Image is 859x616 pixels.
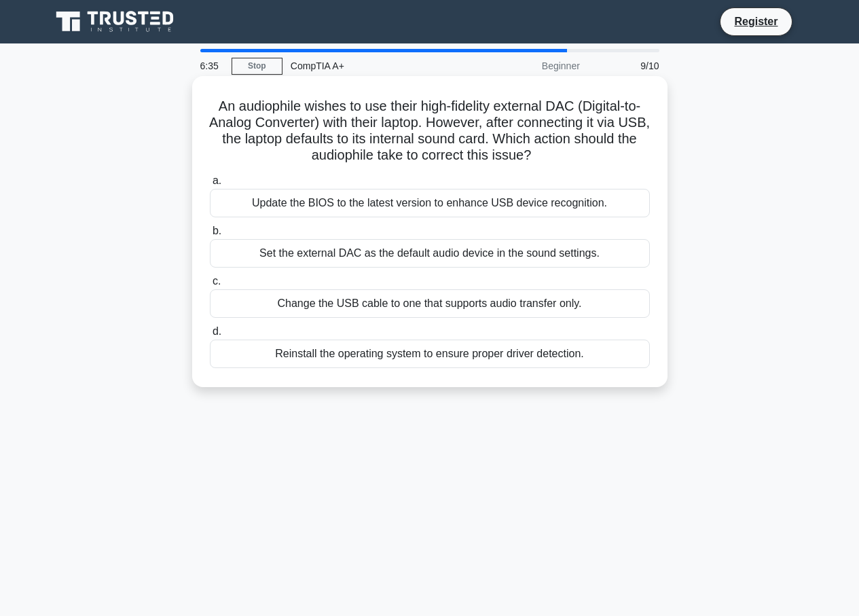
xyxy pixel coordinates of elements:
[469,52,588,79] div: Beginner
[210,340,650,368] div: Reinstall the operating system to ensure proper driver detection.
[192,52,232,79] div: 6:35
[213,175,221,186] span: a.
[213,275,221,287] span: c.
[213,325,221,337] span: d.
[726,13,786,30] a: Register
[232,58,282,75] a: Stop
[588,52,668,79] div: 9/10
[282,52,469,79] div: CompTIA A+
[208,98,651,164] h5: An audiophile wishes to use their high-fidelity external DAC (Digital-to-Analog Converter) with t...
[213,225,221,236] span: b.
[210,289,650,318] div: Change the USB cable to one that supports audio transfer only.
[210,239,650,268] div: Set the external DAC as the default audio device in the sound settings.
[210,189,650,217] div: Update the BIOS to the latest version to enhance USB device recognition.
